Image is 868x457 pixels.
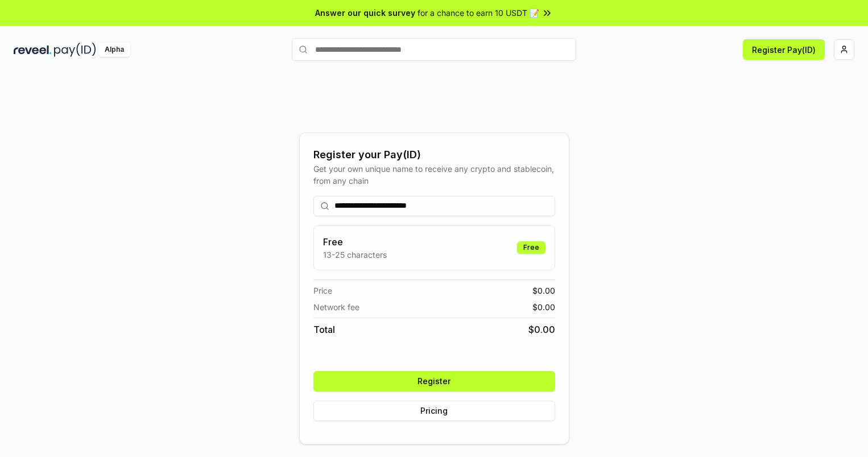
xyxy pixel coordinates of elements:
[743,39,825,60] button: Register Pay(ID)
[313,147,555,163] div: Register your Pay(ID)
[532,301,555,313] span: $ 0.00
[14,43,52,57] img: reveel_dark
[54,43,96,57] img: pay_id
[315,7,415,19] span: Answer our quick survey
[98,43,130,57] div: Alpha
[313,371,555,392] button: Register
[532,285,555,297] span: $ 0.00
[313,285,332,297] span: Price
[313,301,359,313] span: Network fee
[313,401,555,421] button: Pricing
[323,235,387,249] h3: Free
[517,241,545,254] div: Free
[418,7,539,19] span: for a chance to earn 10 USDT 📝
[313,323,335,336] span: Total
[528,323,555,336] span: $ 0.00
[313,163,555,187] div: Get your own unique name to receive any crypto and stablecoin, from any chain
[323,249,387,261] p: 13-25 characters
